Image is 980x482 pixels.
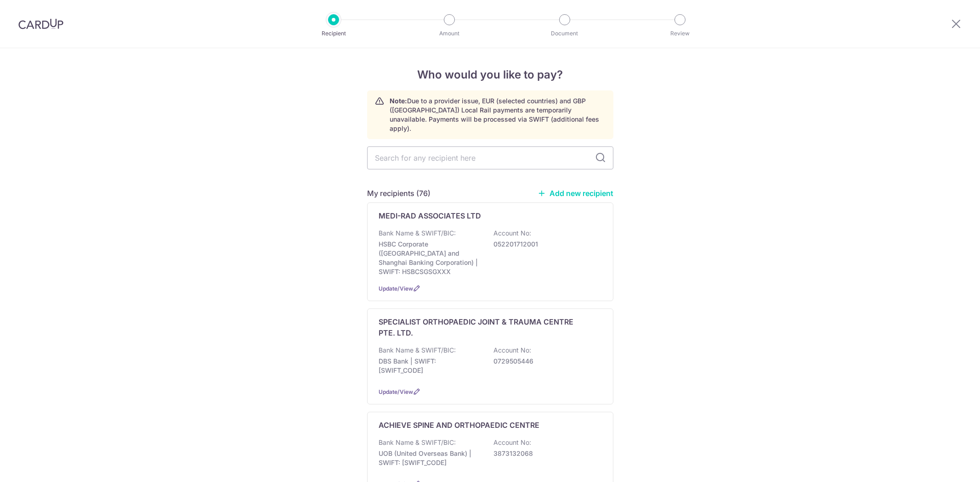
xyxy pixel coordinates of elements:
p: Recipient [300,29,368,38]
p: Bank Name & SWIFT/BIC: [379,438,456,447]
p: Bank Name & SWIFT/BIC: [379,229,456,238]
p: Account No: [493,229,531,238]
p: 052201712001 [493,240,596,249]
p: Bank Name & SWIFT/BIC: [379,346,456,355]
p: Due to a provider issue, EUR (selected countries) and GBP ([GEOGRAPHIC_DATA]) Local Rail payments... [390,96,606,133]
a: Add new recipient [538,189,613,198]
p: HSBC Corporate ([GEOGRAPHIC_DATA] and Shanghai Banking Corporation) | SWIFT: HSBCSGSGXXX [379,240,482,276]
input: Search for any recipient here [367,146,613,169]
p: ACHIEVE SPINE AND ORTHOPAEDIC CENTRE [379,420,539,431]
p: SPECIALIST ORTHOPAEDIC JOINT & TRAUMA CENTRE PTE. LTD. [379,316,591,338]
p: Account No: [493,438,531,447]
p: DBS Bank | SWIFT: [SWIFT_CODE] [379,357,482,375]
p: Review [646,29,714,38]
a: Update/View [379,285,413,292]
h5: My recipients (76) [367,188,431,199]
p: Account No: [493,346,531,355]
img: CardUp [18,18,63,29]
h4: Who would you like to pay? [367,67,613,83]
p: 3873132068 [493,449,596,458]
strong: Note: [390,97,407,105]
p: MEDI-RAD ASSOCIATES LTD [379,210,481,221]
p: Amount [415,29,483,38]
p: UOB (United Overseas Bank) | SWIFT: [SWIFT_CODE] [379,449,482,467]
p: Document [531,29,599,38]
p: 0729505446 [493,357,596,366]
a: Update/View [379,388,413,395]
